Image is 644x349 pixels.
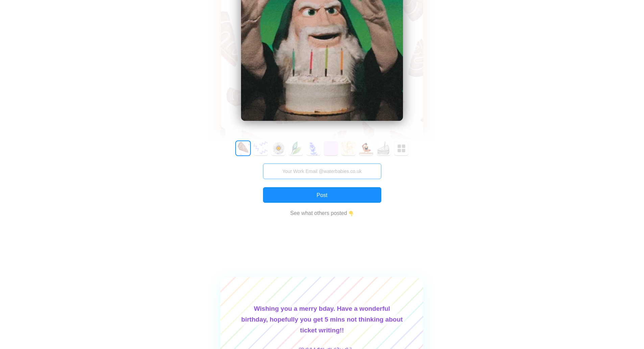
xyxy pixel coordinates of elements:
button: 6 [341,141,356,155]
button: 7 [359,141,373,155]
button: 2 [271,141,285,155]
button: 0 [236,141,250,155]
button: Post [263,187,381,203]
button: 5 [324,141,338,155]
img: 👇 [349,211,354,216]
button: 1 [254,141,268,155]
button: 3 [289,141,303,155]
button: 8 [377,141,391,155]
button: 4 [306,141,320,155]
a: See what others posted👇 [263,207,381,222]
input: Your Work Email @waterbabies.co.uk [263,163,381,179]
img: Greeted [398,145,406,153]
